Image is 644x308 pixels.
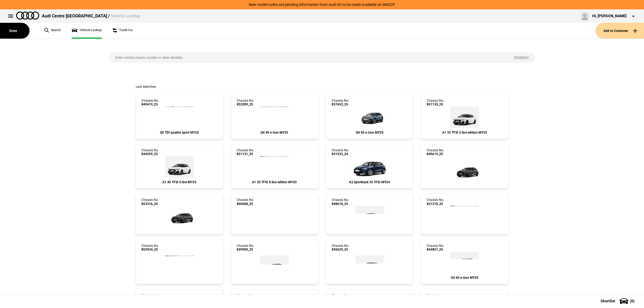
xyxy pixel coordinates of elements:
[427,198,444,206] div: Chassis No.
[427,152,444,156] span: 849619_25
[450,107,479,128] img: Audi_GBACHG_25_ZV_2Y0E_PS1_WA9_6H4_PX2_2Z7_6FB_C5Q_N2T_(Nadin:_2Z7_6FB_6H4_C43_C5Q_N2T_PS1_PX2_WA...
[450,206,479,227] img: Audi_GBACFG_25_ZV_0E0E_4ZD_N4M_(Nadin:_4ZD_C43_N4M)_ext.png
[332,202,349,206] span: 848618_25
[237,248,254,251] span: 849900_25
[332,294,349,301] div: Chassis No.
[72,23,102,39] a: Vehicle Lookup
[332,102,349,106] span: 837653_25
[141,198,159,206] div: Chassis No.
[332,152,349,156] span: 831533_24
[332,148,349,156] div: Chassis No.
[332,244,349,252] div: Chassis No.
[141,244,159,252] div: Chassis No.
[141,152,159,156] span: 844299_25
[260,156,289,178] img: Audi_GBACHG_25_ZV_2Y0E_PS1_WA9_WBX_6H4_PX2_2Z7_6FB_C5Q_N2T_(Nadin:_2Z7_6FB_6H4_C43_C5Q_N2T_PS1_PX...
[237,152,254,156] span: 851131_25
[42,13,140,19] div: Audi Centre [GEOGRAPHIC_DATA] /
[141,102,159,106] span: 849419_25
[237,294,254,301] div: Chassis No.
[260,107,289,128] img: Audi_F4BA53_25_EI_5Y5Y_3FU_WA2_WA7_PWK_FB5_2FS_55K_PY5_PYY_QQ9_(Nadin:_2FS_3FU_55K_C19_FB5_PWK_PY...
[630,299,635,303] span: ( 0 )
[427,276,502,280] div: Q4 45 e-tron MY25
[355,255,384,277] img: Audi_GAGBKG_25_YM_0E0E_3FB_4ZD_WA7_WA2_4E7_PXC_6XK_2JG_6H0_4L6_WA7B_C7M_(Nadin:_2JG_3FB_4E7_4L6_4...
[427,148,444,156] div: Chassis No.
[111,13,140,19] span: Vehicle Lookup
[427,244,444,252] div: Chassis No.
[16,12,39,20] img: audi.png
[141,248,159,251] span: 853934_25
[260,255,289,277] img: Audi_FU2AZG_25_FW_0E0E_WA9_WA7_3FP_PAH_9VS_PYH_U43_(Nadin:_3FP_9VS_C85_PAH_PYH_SN8_U43_WA7_WA9)_e...
[332,131,407,134] div: Q4 45 e-tron MY25
[592,13,627,19] div: Hi, [PERSON_NAME]
[332,198,349,206] div: Chassis No.
[141,202,159,206] span: 853316_25
[427,294,444,301] div: Chassis No.
[141,180,217,184] div: A1 40 TFSI S line MY25
[237,198,254,206] div: Chassis No.
[353,107,386,128] img: Audi_F4BA53_25_EI_5Y5Y_WA7_WA2_FB5_PWK_2FS_55K_PY5_PYY_QQ9_(Nadin:_2FS_55K_C15_FB5_PWK_PY5_PYY_QQ...
[237,102,254,106] span: 853289_25
[237,148,254,156] div: Chassis No.
[427,248,444,251] span: 844857_25
[350,156,389,178] img: Audi_8YAAZG_24_AC_2D2D_KA6_MP_WA7_3FB_(Nadin:_3FB_4L6_6XI_C43_KA6_SA3_WA7)_ext.png
[601,299,615,303] span: Shortlist
[332,248,349,251] span: 845629_25
[355,206,384,227] img: Audi_F3NCCX_25LE_FZ_2Y2Y_3FB_QQ2_6FJ_V72_WN8_X8C_(Nadin:_3FB_6FJ_C62_QQ2_V72_WN8)_ext.png
[237,131,312,134] div: Q4 45 e-tron MY25
[237,244,254,252] div: Chassis No.
[141,131,217,134] div: Q5 TDI quattro sport MY25
[165,255,194,277] img: Audi_8YMCYG_25_EI_0E0E_WBX_3FB_3L5_WXC_PWL_WXC-2_PY5_PYY_(Nadin:_3FB_3L5_C56_PWL_PY5_PYY_WBX_WXC)...
[141,148,159,156] div: Chassis No.
[427,99,444,107] div: Chassis No.
[595,23,644,39] button: Add to Customer
[427,202,444,206] span: 831218_25
[141,294,159,301] div: Chassis No.
[109,52,507,63] input: Enter vehicle chassis number or other identifier.
[165,156,194,178] img: Audi_GBACFG_25_ZV_2Y0E_4ZD_6H4_CV1_6FB_(Nadin:_4ZD_6FB_6H4_C43_CV1)_ext.png
[449,160,481,181] img: Audi_FU5S5Y_25S_GX_6Y6Y_PAH_5MK_WA2_PQ7_8RT_PYH_PWO_3FP_F19_(Nadin:_3FP_5MK_8RT_C92_F19_PAH_PQ7_P...
[332,99,349,107] div: Chassis No.
[136,85,156,89] span: Last searches:
[163,206,195,227] img: Audi_FU5S5Y_25S_GX_6Y6Y_PAH_5MK_WA2_PQ7_8RT_PYH_PWO_3FP_F19_(Nadin:_3FP_5MK_8RT_C92_F19_PAH_PQ7_P...
[450,252,479,273] img: Audi_F4BA53_25_AO_2L2L_3FU_4ZD_WA7_WA2_3S2_FB5_PY5_PYY_55K_QQ9_(Nadin:_3FU_3S2_4ZD_55K_6FJ_C18_FB...
[44,23,61,39] a: Search
[592,294,644,308] button: Shortlist(0)
[165,107,194,128] img: Audi_GUBAUY_25S_GX_0E0E_WA9_PAH_WA7_5MB_6FJ_PQ7_WXC_PWL_PYH_F80_H65_(Nadin:_5MB_6FJ_C56_F80_H65_P...
[237,180,312,184] div: A1 35 TFSI S line edition MY25
[112,23,133,39] a: Trade ins
[332,180,407,184] div: A3 Sportback 35 TFSI MY24
[507,52,535,63] button: Search
[427,102,444,106] span: 851135_25
[427,131,502,134] div: A1 35 TFSI S line edition MY25
[237,202,254,206] span: 850688_25
[141,99,159,107] div: Chassis No.
[237,99,254,107] div: Chassis No.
